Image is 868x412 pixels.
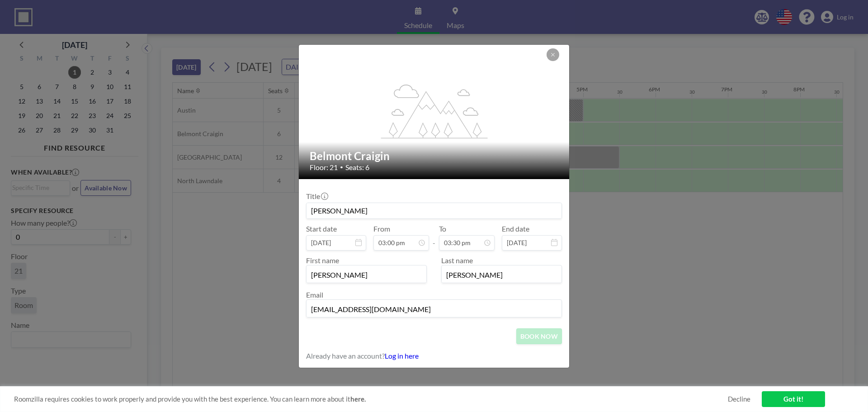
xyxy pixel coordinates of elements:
[441,256,473,265] label: Last name
[306,224,337,233] label: Start date
[306,256,339,265] label: First name
[350,395,366,403] a: here.
[306,192,327,201] label: Title
[306,290,323,299] label: Email
[310,149,559,163] h2: Belmont Craigin
[433,227,435,247] span: -
[728,395,750,403] a: Decline
[381,84,488,138] g: flex-grow: 1.2;
[373,224,390,233] label: From
[502,224,529,233] label: End date
[306,351,385,360] span: Already have an account?
[762,391,825,407] a: Got it!
[307,302,561,317] input: Email
[340,164,343,170] span: •
[516,328,562,344] button: BOOK NOW
[385,351,419,360] a: Log in here
[310,163,338,172] span: Floor: 21
[439,224,446,233] label: To
[14,395,728,403] span: Roomzilla requires cookies to work properly and provide you with the best experience. You can lea...
[345,163,369,172] span: Seats: 6
[307,267,426,283] input: First name
[442,267,561,283] input: Last name
[307,203,561,218] input: Guest reservation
